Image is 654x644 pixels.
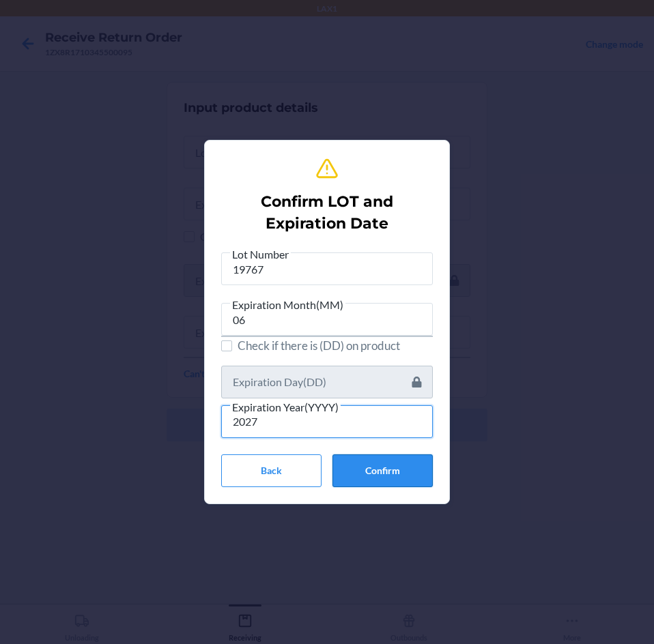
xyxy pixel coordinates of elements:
[221,454,322,487] button: Back
[238,337,433,355] span: Check if there is (DD) on product
[221,405,433,438] input: Expiration Year(YYYY)
[332,454,433,487] button: Confirm
[230,298,345,312] span: Expiration Month(MM)
[230,248,291,261] span: Lot Number
[221,366,433,398] input: Expiration Day(DD)
[227,191,427,235] h2: Confirm LOT and Expiration Date
[221,303,433,336] input: Expiration Month(MM)
[221,252,433,285] input: Lot Number
[221,340,232,351] input: Check if there is (DD) on product
[230,400,341,414] span: Expiration Year(YYYY)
